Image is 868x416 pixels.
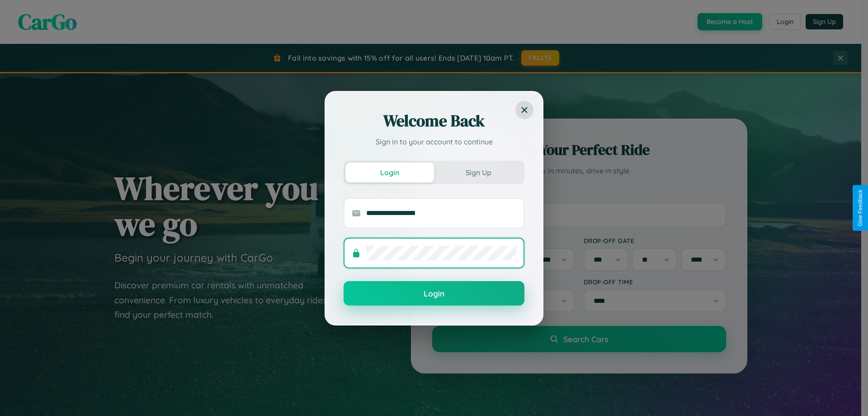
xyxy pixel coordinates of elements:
h2: Welcome Back [344,110,524,132]
div: Give Feedback [857,190,863,226]
button: Login [344,281,524,306]
button: Login [345,163,434,182]
button: Sign Up [434,163,523,182]
p: Sign in to your account to continue [344,136,524,147]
